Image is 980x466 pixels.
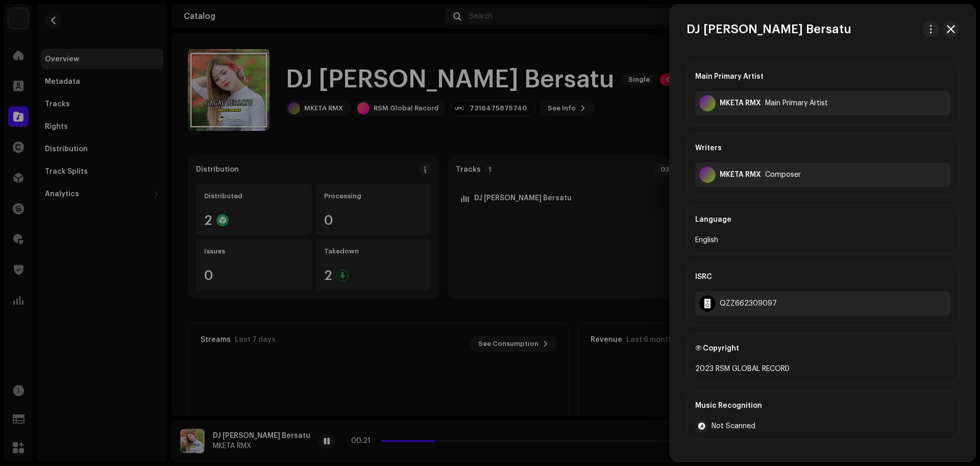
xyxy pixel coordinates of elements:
div: 2023 RSM GLOBAL RECORD [695,363,950,375]
div: QZZ662309097 [720,299,777,308]
div: Music Recognition [695,391,950,420]
div: MKETA RMX [720,171,761,179]
div: ISRC [695,263,950,291]
span: Not Scanned [712,422,755,430]
div: Main Primary Artist [695,62,950,91]
h3: DJ [PERSON_NAME] Bersatu [687,21,851,37]
div: Main Primary Artist [765,99,828,107]
div: Writers [695,134,950,162]
div: English [695,234,950,246]
div: Ⓟ Copyright [695,334,950,363]
div: Composer [765,171,801,179]
div: Language [695,205,950,234]
div: MKETA RMX [720,99,761,107]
